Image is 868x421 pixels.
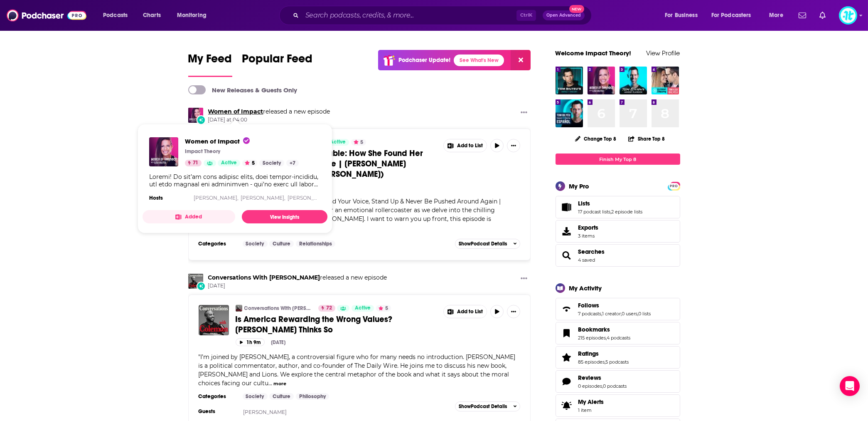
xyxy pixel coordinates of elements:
a: My Alerts [556,394,680,417]
span: Show Podcast Details [459,241,507,247]
a: Show notifications dropdown [816,8,829,22]
img: Women of Impact [588,67,615,94]
a: 71 [185,160,202,166]
p: Podchaser Update! [398,57,450,64]
span: My Alerts [558,400,575,411]
button: 5 [242,160,257,166]
img: Conversations With Coleman [236,305,242,312]
a: Lists [558,201,575,213]
button: Share Top 8 [628,131,665,147]
span: 3 items [578,233,599,239]
span: Monitoring [177,10,207,21]
span: Lists [556,196,680,218]
span: New [569,5,584,13]
button: open menu [763,9,794,22]
a: My Feed [188,52,232,77]
a: New Releases & Guests Only [188,85,298,94]
a: Bookmarks [558,327,575,339]
a: Searches [578,248,605,255]
button: open menu [97,9,138,22]
span: Exports [558,225,575,237]
a: 72 [318,305,335,312]
a: Ratings [578,350,629,357]
a: 0 podcasts [603,383,627,389]
img: Podchaser - Follow, Share and Rate Podcasts [7,7,86,23]
span: Active [221,159,237,167]
button: Show More Button [507,139,520,152]
a: Follows [578,302,651,309]
a: 85 episodes [578,359,605,365]
a: Finish My Top 8 [556,154,680,165]
h4: Hosts [149,195,163,201]
img: Tom Bilyeu's Mindset Playbook [620,67,647,94]
a: 4 saved [578,257,595,263]
div: New Episode [197,115,206,124]
div: New Episode [197,282,206,291]
div: My Pro [569,182,590,190]
span: Active [355,304,371,312]
button: more [273,380,286,387]
a: Philosophy [296,393,329,400]
a: 0 users [622,311,638,317]
span: " [199,198,501,231]
a: Popular Feed [242,52,313,77]
a: Women of Impact [149,137,178,166]
a: 17 podcast lists [578,209,611,215]
span: , [638,311,639,317]
a: Active [327,139,349,146]
a: She Survived the Unthinkable: How She Found Her Voice After Years of Abuse | [PERSON_NAME] [PERSO... [236,148,438,179]
div: My Activity [569,284,602,292]
a: View Profile [647,49,680,57]
a: Follows [558,303,575,315]
span: , [602,311,602,317]
button: Show More Button [444,305,487,318]
h3: released a new episode [208,108,330,116]
a: Women of Impact [185,137,299,145]
span: Exports [578,224,599,231]
button: open menu [659,9,708,22]
button: Show More Button [507,305,520,318]
img: Is America Rewarding the Wrong Values? Ben Shapiro Thinks So [199,305,229,335]
span: 72 [326,304,332,312]
a: 0 episodes [578,383,602,389]
div: Loremi! Do sit’am cons adipisc elits, doei tempor-incididu, utl etdo magnaal eni adminimven - qui... [149,173,321,188]
span: My Alerts [578,398,604,406]
img: User Profile [839,6,857,25]
span: Searches [556,244,680,267]
a: Ratings [558,352,575,363]
p: Impact Theory [185,148,220,155]
img: Tom Bilyeu's Impact Theory [556,67,583,94]
a: See What's New [454,54,504,66]
a: Lists [578,200,643,207]
a: Society [259,160,284,166]
span: Follows [578,302,600,309]
a: 215 episodes [578,335,606,341]
span: More [769,10,783,21]
span: Lists [578,200,590,207]
a: Exports [556,220,680,243]
span: [DATE] at 04:00 [208,116,330,124]
input: Search podcasts, credits, & more... [302,9,516,22]
span: 71 [193,159,198,167]
a: 1 creator [602,311,621,317]
img: Conversations With Coleman [188,274,203,289]
a: 0 lists [639,311,651,317]
a: Active [352,305,374,312]
button: 5 [376,305,391,312]
a: Bookmarks [578,326,631,333]
a: Searches [558,250,575,261]
a: Show notifications dropdown [795,8,809,22]
span: Ratings [556,346,680,369]
button: Change Top 8 [570,134,622,144]
a: Active [218,160,240,166]
a: Conversations With [PERSON_NAME] [244,305,313,312]
a: Is America Rewarding the Wrong Values? [PERSON_NAME] Thinks So [236,314,438,335]
span: Follows [556,298,680,320]
span: Popular Feed [242,52,313,71]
